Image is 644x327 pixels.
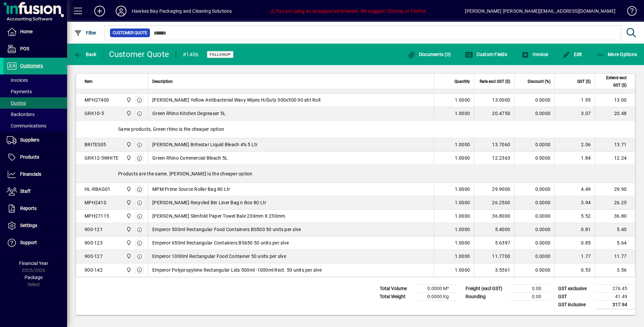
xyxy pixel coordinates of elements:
[3,132,67,149] a: Suppliers
[555,292,595,301] td: GST
[183,49,199,60] div: #1406
[3,74,67,86] a: Invoices
[74,30,97,36] span: Filter
[72,48,98,60] button: Back
[3,149,67,166] a: Products
[595,250,635,263] td: 11.77
[7,77,28,83] span: Invoices
[152,77,173,85] span: Description
[562,52,582,57] span: Edit
[67,48,104,60] app-page-header-button: Back
[478,239,510,246] div: 5.6397
[152,155,228,161] span: Green Rhino Commercial Bleach 5L
[595,107,635,120] td: 20.48
[113,30,147,36] span: Customer Quote
[407,52,451,57] span: Documents (0)
[554,210,595,223] td: 5.52
[7,89,32,94] span: Payments
[463,48,509,60] button: Custom Fields
[478,199,510,206] div: 26.2500
[124,110,132,117] span: Central
[417,292,457,301] td: 0.0000 Kg
[554,263,595,277] td: 0.53
[152,267,322,273] span: Emperor Polypropylene Rectangular Lids 500ml -1000ml Rect. 50 units per slve
[478,97,510,103] div: 13.0000
[7,112,35,117] span: Backorders
[514,152,554,165] td: 0.0000
[514,196,554,210] td: 0.0000
[85,97,109,103] div: MPH27400
[478,155,510,161] div: 12.2363
[595,263,635,277] td: 3.56
[85,267,103,273] div: 900-142
[595,210,635,223] td: 36.80
[554,152,595,165] td: 1.84
[554,196,595,210] td: 3.94
[509,292,549,301] td: 0.00
[560,48,584,60] button: Edit
[3,109,67,120] a: Backorders
[554,250,595,263] td: 1.77
[3,97,67,109] a: Quotes
[455,155,470,161] span: 1.0000
[19,261,48,266] span: Financial Year
[24,275,43,280] span: Package
[3,23,67,40] a: Home
[3,41,67,57] a: POS
[478,213,510,219] div: 36.8000
[465,6,615,16] div: [PERSON_NAME] [PERSON_NAME][EMAIL_ADDRESS][DOMAIN_NAME]
[455,97,470,103] span: 1.0000
[20,188,31,194] span: Staff
[76,120,635,138] div: Same products, Green rhino is the cheaper option
[455,253,470,260] span: 1.0000
[465,52,507,57] span: Custom Fields
[478,226,510,233] div: 5.4000
[554,183,595,196] td: 4.49
[478,110,510,117] div: 20.4750
[595,196,635,210] td: 26.25
[124,266,132,274] span: Central
[520,48,550,60] button: Invoice
[72,27,98,39] button: Filter
[514,107,554,120] td: 0.0000
[124,154,132,162] span: Central
[85,186,110,193] div: HL-RBAG01
[521,52,548,57] span: Invoice
[455,226,470,233] span: 1.0000
[455,267,470,273] span: 1.0000
[7,123,46,128] span: Communications
[595,94,635,107] td: 13.00
[85,253,103,260] div: 900-127
[20,154,39,160] span: Products
[3,234,67,251] a: Support
[455,199,470,206] span: 1.0000
[478,267,510,273] div: 3.5561
[74,52,97,57] span: Back
[85,110,104,117] div: GRK10-5
[455,239,470,246] span: 1.0000
[124,141,132,148] span: Central
[85,213,109,219] div: MPH27115
[20,63,43,68] span: Customers
[152,239,289,246] span: Emperor 650ml Rectangular Containers BS650 50 units per slve
[110,5,132,17] button: Profile
[270,8,427,14] span: You are using an unsupported browser. We suggest Chrome, or Firefox.
[599,74,627,89] span: Extend excl GST ($)
[152,213,285,219] span: [PERSON_NAME] Slimfold Paper Towel Bale 230mm X 230mm
[3,200,67,217] a: Reports
[3,166,67,183] a: Financials
[595,223,635,236] td: 5.40
[20,137,39,143] span: Suppliers
[514,183,554,196] td: 0.0000
[124,185,132,193] span: Central
[455,186,470,193] span: 1.0000
[152,199,266,206] span: [PERSON_NAME] Recycled Bin Liner Bag n Box 80 Ltr
[20,206,37,211] span: Reports
[152,97,320,103] span: [PERSON_NAME] Yellow Antibacterial Wavy Wipes H/Duty 300x500 90 sht Roll
[514,236,554,250] td: 0.0000
[478,186,510,193] div: 29.9000
[595,284,635,292] td: 276.45
[376,284,417,292] td: Total Volume
[462,284,509,292] td: Freight (excl GST)
[124,239,132,247] span: Central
